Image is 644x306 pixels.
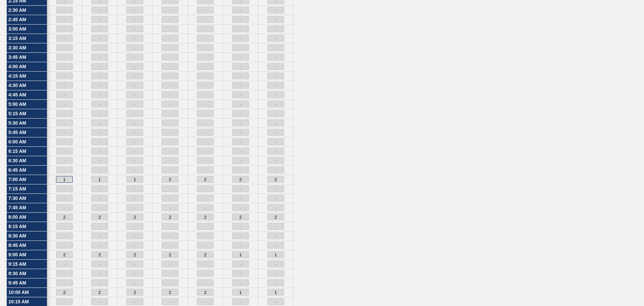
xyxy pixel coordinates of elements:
[56,251,73,258] input: -
[8,158,47,163] span: 6:30 AM
[56,73,73,79] input: -
[56,26,73,32] input: -
[91,73,108,79] input: -
[56,82,73,89] input: -
[197,35,214,42] input: -
[91,54,108,60] input: -
[267,232,284,239] input: -
[126,148,143,155] input: -
[197,157,214,164] input: -
[56,167,73,173] input: -
[162,204,178,211] input: -
[232,232,249,239] input: -
[91,7,108,13] input: -
[8,290,47,295] span: 10:00 AM
[56,157,73,164] input: -
[162,242,178,249] input: -
[232,91,249,98] input: -
[126,129,143,136] input: -
[56,148,73,155] input: -
[8,36,47,41] span: 3:15 AM
[162,214,178,220] input: -
[197,204,214,211] input: -
[8,64,47,69] span: 4:00 AM
[91,176,108,183] input: -
[267,110,284,117] input: -
[8,26,47,32] span: 3:00 AM
[56,16,73,23] input: -
[267,7,284,13] input: -
[56,232,73,239] input: -
[162,73,178,79] input: -
[162,16,178,23] input: -
[56,279,73,286] input: -
[267,35,284,42] input: -
[8,271,47,276] span: 9:30 AM
[232,298,249,305] input: -
[162,251,178,258] input: -
[267,242,284,249] input: -
[8,139,47,144] span: 6:00 AM
[8,243,47,248] span: 8:45 AM
[91,195,108,202] input: -
[267,138,284,145] input: -
[8,101,47,107] span: 5:00 AM
[8,261,47,267] span: 9:15 AM
[232,223,249,230] input: -
[197,232,214,239] input: -
[197,73,214,79] input: -
[267,63,284,70] input: -
[267,214,284,220] input: -
[8,224,47,229] span: 8:15 AM
[232,26,249,32] input: -
[126,232,143,239] input: -
[162,176,178,183] input: -
[232,185,249,192] input: -
[56,138,73,145] input: -
[232,120,249,126] input: -
[91,138,108,145] input: -
[162,157,178,164] input: -
[232,261,249,267] input: -
[232,289,249,296] input: -
[126,101,143,107] input: -
[8,233,47,238] span: 8:30 AM
[8,280,47,286] span: 9:45 AM
[126,176,143,183] input: -
[267,185,284,192] input: -
[197,279,214,286] input: -
[162,35,178,42] input: -
[197,289,214,296] input: -
[232,214,249,220] input: -
[8,45,47,50] span: 3:30 AM
[197,110,214,117] input: -
[232,195,249,202] input: -
[232,167,249,173] input: -
[232,101,249,107] input: -
[126,82,143,89] input: -
[56,223,73,230] input: -
[91,91,108,98] input: -
[56,7,73,13] input: -
[56,214,73,220] input: -
[8,177,47,182] span: 7:00 AM
[126,157,143,164] input: -
[197,16,214,23] input: -
[232,157,249,164] input: -
[56,35,73,42] input: -
[8,92,47,97] span: 4:45 AM
[267,223,284,230] input: -
[56,289,73,296] input: -
[162,232,178,239] input: -
[91,279,108,286] input: -
[197,120,214,126] input: -
[197,91,214,98] input: -
[91,261,108,267] input: -
[126,110,143,117] input: -
[91,35,108,42] input: -
[267,26,284,32] input: -
[267,129,284,136] input: -
[56,129,73,136] input: -
[8,73,47,79] span: 4:15 AM
[56,91,73,98] input: -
